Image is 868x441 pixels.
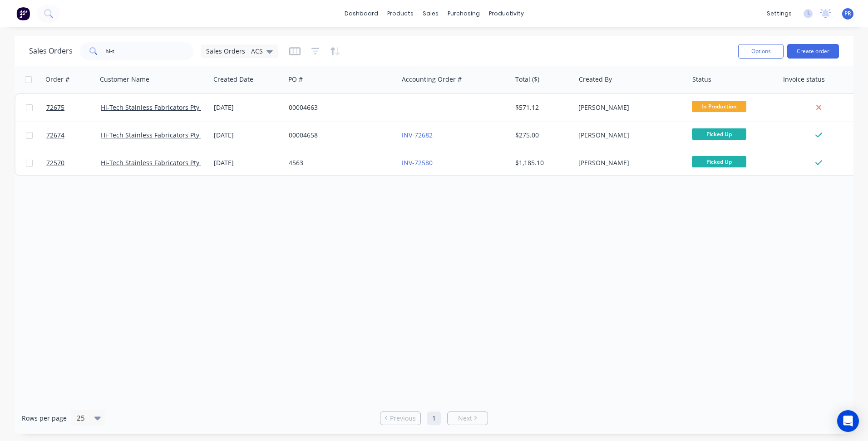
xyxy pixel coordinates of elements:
div: $571.12 [515,103,568,112]
div: [PERSON_NAME] [578,103,679,112]
a: Hi-Tech Stainless Fabricators Pty Ltd [101,103,211,112]
div: productivity [484,7,528,20]
div: $275.00 [515,131,568,140]
a: INV-72580 [402,158,433,167]
a: Next page [448,414,488,423]
div: [PERSON_NAME] [578,131,679,140]
div: settings [762,7,796,20]
div: $1,185.10 [515,158,568,167]
div: 4563 [289,158,390,167]
span: Picked Up [692,156,746,167]
span: In Production [692,101,746,112]
span: 72674 [46,131,64,140]
a: dashboard [340,7,383,20]
span: 72675 [46,103,64,112]
ul: Pagination [376,412,492,425]
div: [DATE] [214,103,281,112]
div: [PERSON_NAME] [578,158,679,167]
a: Hi-Tech Stainless Fabricators Pty Ltd [101,131,211,139]
div: Customer Name [100,75,149,84]
div: Open Intercom Messenger [837,410,859,432]
input: Search... [105,42,194,60]
span: Next [458,414,472,423]
div: purchasing [443,7,484,20]
span: Previous [390,414,416,423]
div: 00004658 [289,131,390,140]
a: 72675 [46,94,101,121]
span: Picked Up [692,128,746,140]
a: 72674 [46,122,101,149]
span: Sales Orders - ACS [206,46,263,56]
a: Hi-Tech Stainless Fabricators Pty Ltd [101,158,211,167]
button: Create order [787,44,839,59]
img: Factory [16,7,30,20]
a: INV-72682 [402,131,433,139]
span: PR [844,10,851,18]
div: Order # [45,75,69,84]
div: Created By [579,75,612,84]
div: [DATE] [214,158,281,167]
div: Created Date [213,75,253,84]
div: [DATE] [214,131,281,140]
div: Total ($) [515,75,539,84]
div: PO # [288,75,303,84]
a: 72570 [46,149,101,176]
div: sales [418,7,443,20]
div: products [383,7,418,20]
a: Page 1 is your current page [427,412,441,425]
a: Previous page [380,414,420,423]
div: Accounting Order # [402,75,462,84]
div: Status [692,75,711,84]
div: 00004663 [289,103,390,112]
span: Rows per page [22,414,67,423]
div: Invoice status [783,75,825,84]
span: 72570 [46,158,64,167]
h1: Sales Orders [29,47,73,55]
button: Options [738,44,784,59]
